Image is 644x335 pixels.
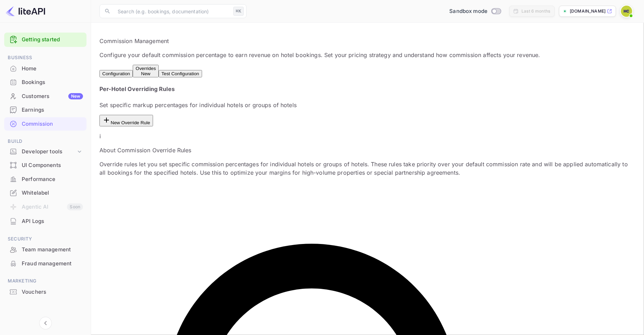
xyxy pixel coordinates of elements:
a: Performance [4,173,86,186]
div: Whitelabel [22,189,83,197]
div: Getting started [4,33,86,47]
img: Hugo Cannon [621,6,632,17]
div: Fraud management [22,260,83,268]
p: i [99,132,636,140]
div: Switch to Production mode [446,7,504,15]
div: API Logs [4,215,86,228]
div: Whitelabel [4,186,86,200]
div: Bookings [4,76,86,89]
div: Home [4,62,86,76]
button: Test Configuration [159,70,202,77]
div: Customers [22,92,83,100]
div: Commission [22,120,83,128]
div: Team management [4,243,86,257]
div: Bookings [22,78,83,86]
div: Commission [4,117,86,131]
span: Build [4,138,86,145]
div: Team management [22,246,83,254]
div: UI Components [22,161,83,169]
div: Overrides [136,66,156,76]
div: Performance [4,173,86,186]
a: UI Components [4,159,86,172]
div: Developer tools [22,148,76,156]
p: [DOMAIN_NAME] [570,8,605,14]
p: Set specific markup percentages for individual hotels or groups of hotels [99,101,636,109]
a: Whitelabel [4,186,86,199]
a: API Logs [4,215,86,228]
div: Developer tools [4,146,86,158]
div: New [68,93,83,99]
a: Fraud management [4,257,86,270]
button: Collapse navigation [39,317,52,329]
p: Configure your default commission percentage to earn revenue on hotel bookings. Set your pricing ... [99,51,636,59]
input: Search (e.g. bookings, documentation) [113,4,230,18]
a: Bookings [4,76,86,89]
div: Fraud management [4,257,86,271]
span: Business [4,54,86,62]
div: API Logs [22,217,83,225]
div: ⌘K [233,7,244,16]
div: Performance [22,175,83,183]
a: Commission [4,117,86,130]
h4: Per-Hotel Overriding Rules [99,85,636,93]
span: Security [4,235,86,243]
a: Getting started [22,36,83,44]
div: Vouchers [4,285,86,299]
p: About Commission Override Rules [99,146,636,154]
div: UI Components [4,159,86,172]
div: Last 6 months [521,8,550,14]
a: Home [4,62,86,75]
span: Marketing [4,277,86,285]
p: Override rules let you set specific commission percentages for individual hotels or groups of hot... [99,160,636,177]
p: Commission Management [99,37,636,45]
span: New [138,71,153,76]
a: Vouchers [4,285,86,298]
a: Earnings [4,103,86,116]
img: LiteAPI logo [6,6,45,17]
a: Team management [4,243,86,256]
button: Configuration [99,70,133,77]
a: CustomersNew [4,90,86,103]
div: Earnings [4,103,86,117]
div: Home [22,65,83,73]
div: CustomersNew [4,90,86,103]
button: New Override Rule [99,115,153,126]
div: Vouchers [22,288,83,296]
span: Sandbox mode [449,7,487,15]
div: Earnings [22,106,83,114]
